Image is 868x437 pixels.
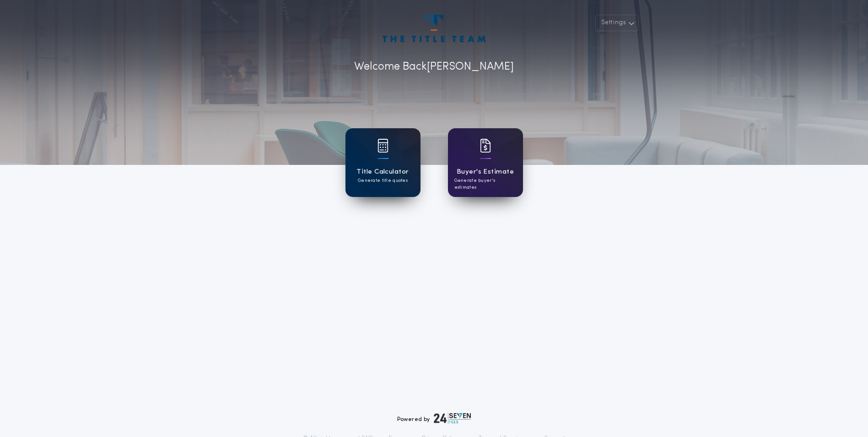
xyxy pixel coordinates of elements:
[354,59,514,75] p: Welcome Back [PERSON_NAME]
[480,139,491,153] img: card icon
[448,128,523,197] a: card iconBuyer's EstimateGenerate buyer's estimates
[595,15,638,31] button: Settings
[356,167,409,177] h1: Title Calculator
[383,15,485,42] img: account-logo
[454,177,517,191] p: Generate buyer's estimates
[457,167,514,177] h1: Buyer's Estimate
[377,139,388,153] img: card icon
[345,128,421,197] a: card iconTitle CalculatorGenerate title quotes
[434,413,471,424] img: logo
[358,177,408,184] p: Generate title quotes
[397,413,471,424] div: Powered by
